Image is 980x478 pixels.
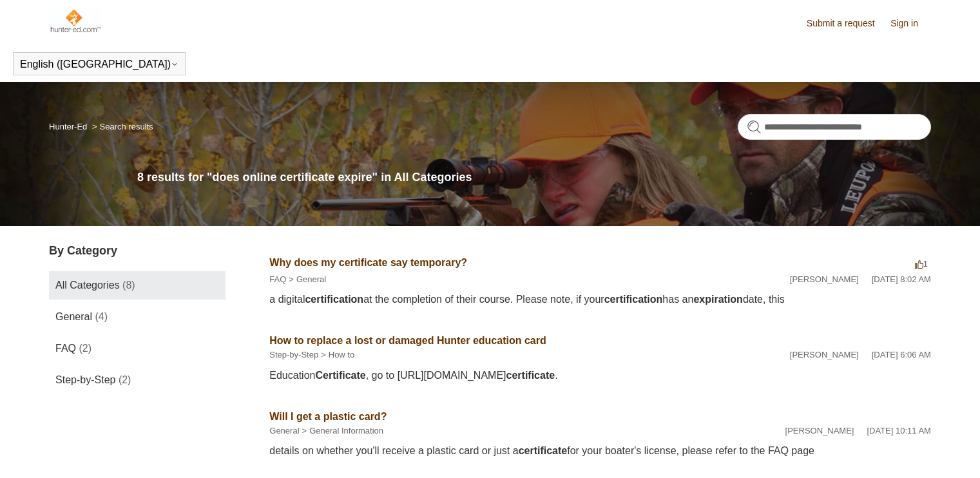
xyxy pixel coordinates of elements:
span: Step-by-Step [55,374,115,385]
time: 04/08/2025, 10:11 [867,426,930,435]
a: Sign in [890,17,931,30]
li: FAQ [269,273,286,286]
li: [PERSON_NAME] [785,425,854,437]
em: certification [604,294,663,305]
a: FAQ [269,274,286,284]
em: certification [305,294,363,305]
a: General [269,426,299,435]
em: certificate [519,445,568,456]
a: FAQ (2) [49,334,226,363]
div: Education , go to [URL][DOMAIN_NAME] . [269,368,931,383]
span: (2) [119,374,131,385]
li: Step-by-Step [269,349,318,361]
span: (8) [122,280,135,291]
a: Submit a request [807,17,888,30]
a: Hunter-Ed [49,122,87,131]
a: Step-by-Step (2) [49,366,226,394]
time: 07/28/2022, 08:02 [872,274,931,284]
input: Search [738,114,931,140]
a: How to replace a lost or damaged Hunter education card [269,335,546,346]
div: a digital at the completion of their course. Please note, if your has an date, this [269,292,931,307]
div: details on whether you'll receive a plastic card or just a for your boater's license, please refe... [269,443,931,459]
span: (2) [79,343,92,354]
em: expiration [693,294,742,305]
li: [PERSON_NAME] [790,273,859,286]
em: certificate [506,370,555,381]
h1: 8 results for "does online certificate expire" in All Categories [137,169,931,186]
span: FAQ [55,343,76,354]
li: [PERSON_NAME] [790,349,859,361]
a: Will I get a plastic card? [269,411,387,422]
a: How to [329,350,354,359]
a: General (4) [49,303,226,331]
span: All Categories [55,280,120,291]
li: General [269,425,299,437]
a: Step-by-Step [269,350,318,359]
img: Hunter-Ed Help Center home page [49,8,101,33]
em: Certificate [315,370,365,381]
li: General [286,273,326,286]
span: (4) [95,311,108,322]
span: General [55,311,92,322]
button: English ([GEOGRAPHIC_DATA]) [20,59,178,70]
a: Why does my certificate say temporary? [269,257,467,268]
time: 07/28/2022, 06:06 [872,350,931,359]
a: General [296,274,326,284]
li: General Information [300,425,384,437]
span: 1 [915,259,928,269]
h3: By Category [49,242,226,260]
a: All Categories (8) [49,271,226,300]
li: How to [318,349,354,361]
li: Hunter-Ed [49,122,90,131]
a: General Information [309,426,383,435]
li: Search results [90,122,153,131]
